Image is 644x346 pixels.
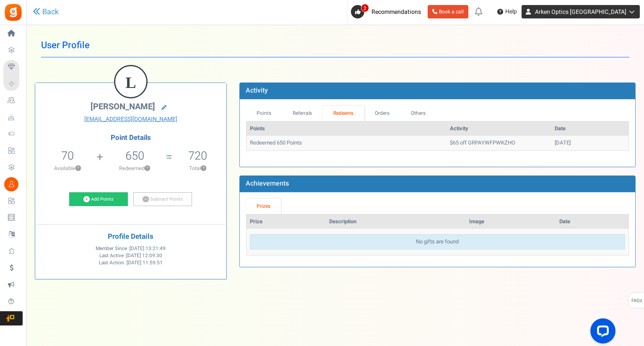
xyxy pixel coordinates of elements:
span: [PERSON_NAME] [91,101,155,113]
h4: Profile Details [42,233,220,241]
td: $65 off GRPAYWFPWKZHO [447,136,551,150]
th: Description [326,214,466,229]
span: 70 [61,147,74,164]
span: FAQs [631,293,642,309]
td: [DATE] [551,136,628,150]
p: Available [39,165,96,172]
p: Total [174,165,222,172]
th: Prize [247,214,326,229]
a: 2 Recommendations [351,5,424,18]
th: Activity [447,121,551,136]
a: [EMAIL_ADDRESS][DOMAIN_NAME] [42,115,220,124]
a: Orders [364,106,400,121]
span: Last Action : [99,259,163,266]
h5: 720 [188,150,207,162]
a: Others [400,106,436,121]
button: ? [75,166,81,171]
span: Arken Optics [GEOGRAPHIC_DATA] [535,8,626,16]
span: Member Since : [96,245,166,252]
span: Recommendations [371,8,421,16]
th: Date [551,121,628,136]
span: [DATE] 12:09:30 [126,252,162,259]
h5: 650 [125,150,144,162]
a: Add Points [69,192,128,207]
img: Gratisfaction [4,3,23,22]
a: Prizes [246,199,281,214]
div: No gifts are found [250,234,625,250]
th: Image [466,214,556,229]
h4: Point Details [35,134,226,142]
a: Book a call [428,5,468,18]
a: Subtract Points [133,192,192,207]
span: [DATE] 11:59:51 [127,259,163,266]
th: Date [556,214,628,229]
a: Help [494,5,520,18]
button: ? [201,166,206,171]
a: Points [246,106,282,121]
td: Redeemed 650 Points [247,136,447,150]
b: Activity [246,85,268,96]
span: 2 [361,4,369,12]
button: ? [145,166,150,171]
p: Redeemed [104,165,165,172]
span: Help [503,8,517,16]
h1: User Profile [41,34,629,57]
th: Points [247,121,447,136]
a: Referrals [282,106,323,121]
a: Redeems [323,106,364,121]
span: Last Active : [99,252,162,259]
b: Achievements [246,178,289,188]
figcaption: L [115,66,146,99]
span: [DATE] 13:21:49 [130,245,166,252]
